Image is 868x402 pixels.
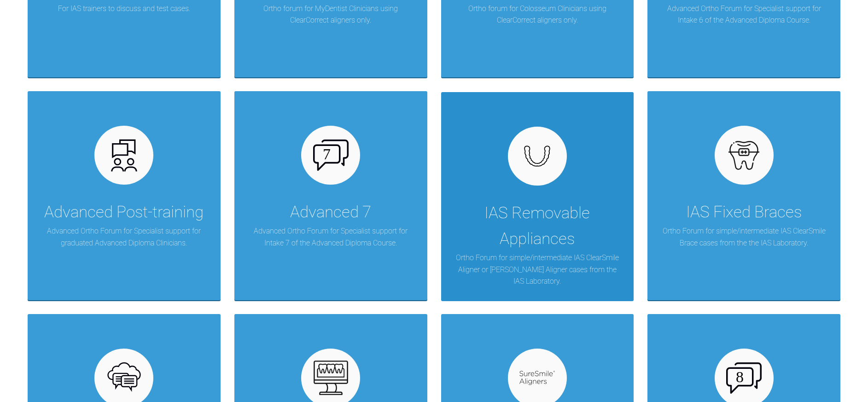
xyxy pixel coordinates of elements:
[58,3,190,15] p: For IAS trainers to discuss and test cases.
[686,199,802,225] div: IAS Fixed Braces
[661,225,827,249] p: Ortho Forum for simple/intermediate IAS ClearSmile Brace cases from the the IAS Laboratory.
[106,138,142,173] img: advanced.73cea251.svg
[106,360,142,396] img: opensource.6e495855.svg
[290,199,371,225] div: Advanced 7
[248,3,414,26] p: Ortho forum for MyDentist Clinicians using ClearCorrect aligners only.
[313,360,349,396] img: restorative.65e8f6b6.svg
[519,143,555,169] img: removables.927eaa4e.svg
[441,91,634,300] a: IAS Removable AppliancesOrtho Forum for simple/intermediate IAS ClearSmile Aligner or [PERSON_NAM...
[44,199,204,225] div: Advanced Post-training
[726,138,762,173] img: fixed.9f4e6236.svg
[313,140,349,171] img: advanced-7.aa0834c3.svg
[455,252,620,287] p: Ortho Forum for simple/intermediate IAS ClearSmile Aligner or [PERSON_NAME] Aligner cases from th...
[41,225,207,249] p: Advanced Ortho Forum for Specialist support for graduated Advanced Diploma Clinicians.
[234,91,427,300] a: Advanced 7Advanced Ortho Forum for Specialist support for Intake 7 of the Advanced Diploma Course.
[455,3,620,26] p: Ortho forum for Colosseum Clinicians using ClearCorrect aligners only.
[28,91,221,300] a: Advanced Post-trainingAdvanced Ortho Forum for Specialist support for graduated Advanced Diploma ...
[248,225,414,249] p: Advanced Ortho Forum for Specialist support for Intake 7 of the Advanced Diploma Course.
[661,3,827,26] p: Advanced Ortho Forum for Specialist support for Intake 6 of the Advanced Diploma Course.
[726,362,762,394] img: advanced-8.8f044f02.svg
[519,371,555,385] img: suresmile.935bb804.svg
[455,200,620,252] div: IAS Removable Appliances
[647,91,840,300] a: IAS Fixed BracesOrtho Forum for simple/intermediate IAS ClearSmile Brace cases from the the IAS L...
